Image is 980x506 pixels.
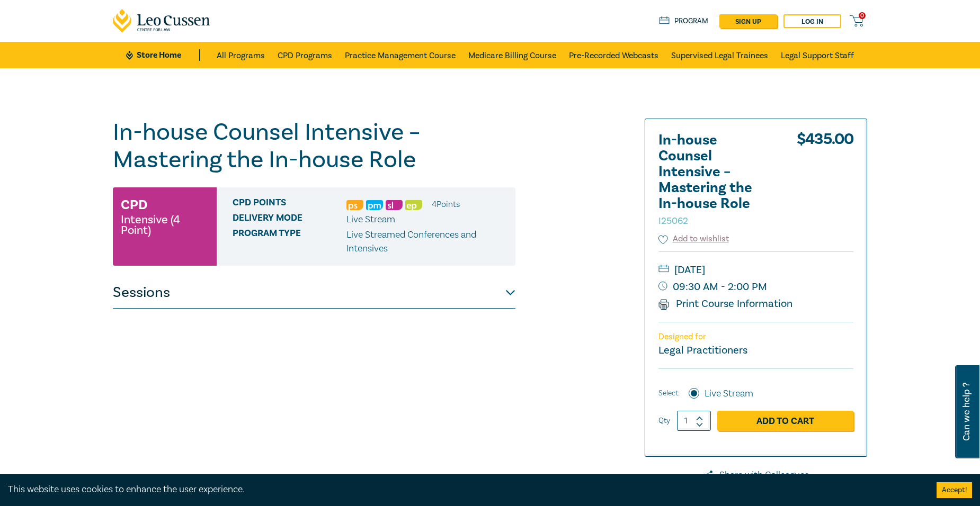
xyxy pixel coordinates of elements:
[658,132,775,228] h2: In-house Counsel Intensive – Mastering the In-house Role
[113,277,515,309] button: Sessions
[432,197,460,211] li: 4 Point s
[121,195,147,214] h3: CPD
[658,332,853,342] p: Designed for
[797,132,853,233] div: $ 435.00
[658,278,853,295] small: 09:30 AM - 2:00 PM
[366,200,383,210] img: Practice Management & Business Skills
[717,411,853,431] a: Add to Cart
[278,42,332,68] a: CPD Programs
[645,468,867,482] a: Share with Colleagues
[346,213,395,225] span: Live Stream
[783,14,841,28] a: Log in
[126,49,200,61] a: Store Home
[961,372,972,452] span: Can we help ?
[658,387,680,399] span: Select:
[671,42,768,68] a: Supervised Legal Trainees
[386,200,403,210] img: Substantive Law
[233,228,346,256] span: Program type
[658,261,853,278] small: [DATE]
[468,42,556,68] a: Medicare Billing Course
[658,415,670,427] label: Qty
[217,42,265,68] a: All Programs
[658,297,792,311] a: Print Course Information
[658,233,729,245] button: Add to wishlist
[859,12,866,19] span: 0
[569,42,658,68] a: Pre-Recorded Webcasts
[405,200,422,210] img: Ethics & Professional Responsibility
[781,42,854,68] a: Legal Support Staff
[658,215,688,227] small: I25062
[677,411,711,431] input: 1
[659,15,708,27] a: Program
[705,387,753,401] label: Live Stream
[121,214,209,236] small: Intensive (4 Point)
[346,228,507,256] p: Live Streamed Conferences and Intensives
[233,197,346,211] span: CPD Points
[345,42,456,68] a: Practice Management Course
[658,344,747,357] small: Legal Practitioners
[233,213,346,227] span: Delivery Mode
[719,14,777,28] a: sign up
[8,483,921,496] div: This website uses cookies to enhance the user experience.
[346,200,363,210] img: Professional Skills
[937,482,972,498] button: Accept cookies
[113,119,515,174] h1: In-house Counsel Intensive – Mastering the In-house Role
